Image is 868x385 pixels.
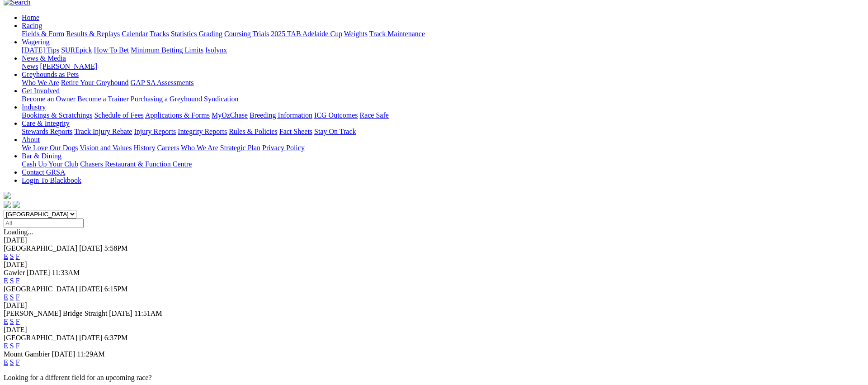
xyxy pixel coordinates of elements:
[61,46,92,54] a: SUREpick
[150,30,169,38] a: Tracks
[16,318,20,325] a: F
[4,236,864,244] div: [DATE]
[250,111,312,119] a: Breeding Information
[4,252,8,260] a: E
[4,244,77,252] span: [GEOGRAPHIC_DATA]
[10,342,14,350] a: S
[66,30,120,38] a: Results & Replays
[220,144,260,152] a: Strategic Plan
[4,318,8,325] a: E
[314,111,358,119] a: ICG Outcomes
[22,14,39,21] a: Home
[199,30,222,38] a: Grading
[134,309,162,317] span: 11:51AM
[145,111,210,119] a: Applications & Forms
[22,79,59,86] a: Who We Are
[22,22,42,29] a: Racing
[22,38,50,46] a: Wagering
[252,30,269,38] a: Trials
[77,350,105,358] span: 11:29AM
[229,128,278,135] a: Rules & Policies
[4,285,77,293] span: [GEOGRAPHIC_DATA]
[10,318,14,325] a: S
[131,95,202,103] a: Purchasing a Greyhound
[4,358,8,366] a: E
[79,334,103,342] span: [DATE]
[22,119,70,127] a: Care & Integrity
[22,160,864,168] div: Bar & Dining
[10,293,14,301] a: S
[16,277,20,285] a: F
[22,111,92,119] a: Bookings & Scratchings
[122,30,148,38] a: Calendar
[22,144,78,152] a: We Love Our Dogs
[4,326,864,334] div: [DATE]
[22,54,66,62] a: News & Media
[80,160,192,168] a: Chasers Restaurant & Function Centre
[131,79,194,86] a: GAP SA Assessments
[22,111,864,119] div: Industry
[4,350,50,358] span: Mount Gambier
[4,301,864,309] div: [DATE]
[104,285,128,293] span: 6:15PM
[262,144,305,152] a: Privacy Policy
[4,342,8,350] a: E
[4,293,8,301] a: E
[133,144,155,152] a: History
[22,62,864,71] div: News & Media
[157,144,179,152] a: Careers
[181,144,218,152] a: Who We Are
[171,30,197,38] a: Statistics
[369,30,425,38] a: Track Maintenance
[359,111,388,119] a: Race Safe
[271,30,342,38] a: 2025 TAB Adelaide Cup
[22,128,72,135] a: Stewards Reports
[4,309,107,317] span: [PERSON_NAME] Bridge Straight
[22,95,864,103] div: Get Involved
[52,269,80,276] span: 11:33AM
[4,219,84,228] input: Select date
[10,252,14,260] a: S
[74,128,132,135] a: Track Injury Rebate
[314,128,356,135] a: Stay On Track
[134,128,176,135] a: Injury Reports
[224,30,251,38] a: Coursing
[4,374,864,382] p: Looking for a different field for an upcoming race?
[16,252,20,260] a: F
[109,309,132,317] span: [DATE]
[4,277,8,285] a: E
[22,30,64,38] a: Fields & Form
[16,358,20,366] a: F
[212,111,248,119] a: MyOzChase
[22,62,38,70] a: News
[22,46,59,54] a: [DATE] Tips
[22,160,78,168] a: Cash Up Your Club
[4,261,864,269] div: [DATE]
[279,128,312,135] a: Fact Sheets
[27,269,50,276] span: [DATE]
[79,244,103,252] span: [DATE]
[205,46,227,54] a: Isolynx
[52,350,75,358] span: [DATE]
[22,128,864,136] div: Care & Integrity
[94,111,143,119] a: Schedule of Fees
[22,176,81,184] a: Login To Blackbook
[4,228,33,236] span: Loading...
[22,87,60,95] a: Get Involved
[4,192,11,199] img: logo-grsa-white.png
[16,293,20,301] a: F
[22,103,46,111] a: Industry
[204,95,238,103] a: Syndication
[22,152,61,160] a: Bar & Dining
[10,358,14,366] a: S
[79,285,103,293] span: [DATE]
[22,79,864,87] div: Greyhounds as Pets
[4,201,11,208] img: facebook.svg
[104,334,128,342] span: 6:37PM
[4,334,77,342] span: [GEOGRAPHIC_DATA]
[22,168,65,176] a: Contact GRSA
[61,79,129,86] a: Retire Your Greyhound
[80,144,132,152] a: Vision and Values
[4,269,25,276] span: Gawler
[22,46,864,54] div: Wagering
